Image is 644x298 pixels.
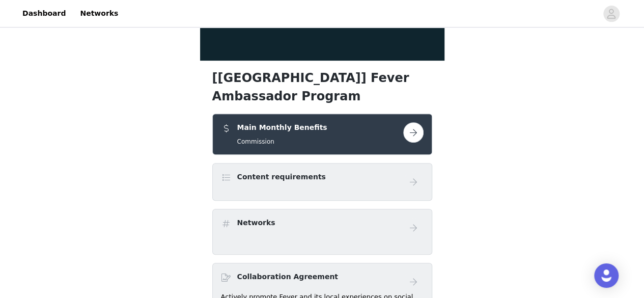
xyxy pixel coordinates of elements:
[237,137,327,146] h5: Commission
[212,114,432,155] div: Main Monthly Benefits
[237,218,275,228] h4: Networks
[594,263,619,288] div: Open Intercom Messenger
[212,209,432,255] div: Networks
[212,69,432,105] h1: [[GEOGRAPHIC_DATA]] Fever Ambassador Program
[606,6,616,22] div: avatar
[212,163,432,201] div: Content requirements
[237,172,326,182] h4: Content requirements
[237,272,338,282] h4: Collaboration Agreement
[16,2,72,25] a: Dashboard
[237,122,327,133] h4: Main Monthly Benefits
[74,2,124,25] a: Networks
